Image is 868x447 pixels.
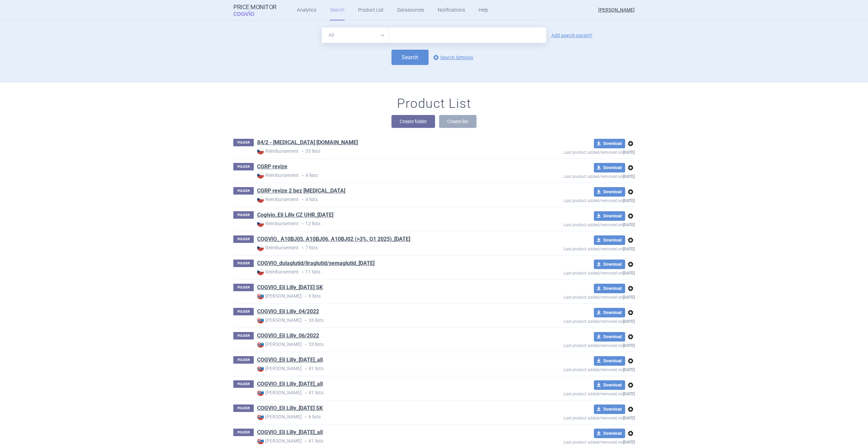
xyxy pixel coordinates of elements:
strong: Reimbursement [257,196,299,203]
p: FOLDER [233,163,254,170]
strong: [DATE] [623,367,635,372]
p: 26 lists [257,317,514,324]
a: COGVIO_Eli Lilly_[DATE]_all [257,356,323,364]
h1: COGVIO_Eli Lilly_06/2022 [257,332,319,341]
p: Last product added/removed on [514,221,635,227]
strong: Reimbursement [257,220,299,227]
h1: COGVIO_Eli Lilly_04/2022 [257,308,319,317]
button: Download [594,139,625,148]
p: Last product added/removed on [514,317,635,324]
strong: Reimbursement [257,172,299,179]
img: CZ [257,244,264,251]
img: SK [257,317,264,324]
img: CZ [257,220,264,227]
p: 4 lists [257,196,514,203]
a: COGVIO_Eli Lilly_04/2022 [257,308,319,315]
p: FOLDER [233,187,254,195]
p: FOLDER [233,429,254,436]
img: SK [257,341,264,348]
strong: [DATE] [623,222,635,227]
i: • [299,172,305,179]
strong: [DATE] [623,174,635,179]
p: FOLDER [233,404,254,412]
a: CGRP revize [257,163,287,170]
img: CZ [257,172,264,179]
i: • [299,269,305,276]
span: COGVIO [233,11,264,16]
p: 4 lists [257,172,514,179]
img: SK [257,389,264,396]
button: Download [594,260,625,269]
p: FOLDER [233,139,254,146]
strong: [DATE] [623,319,635,324]
a: COGVIO_Eli Lilly_[DATE] SK [257,284,323,291]
a: Cogivio_Eli Lilly CZ UHR_[DATE] [257,211,333,219]
p: 35 lists [257,148,514,155]
p: FOLDER [233,308,254,315]
strong: [PERSON_NAME] [257,413,302,420]
a: COGVIO_Eli Lilly_[DATE]_all [257,429,323,436]
button: Create folder [391,115,435,128]
button: Download [594,332,625,342]
a: COGVIO_Eli Lilly_[DATE] SK [257,404,323,412]
strong: [DATE] [623,198,635,203]
img: CZ [257,148,264,154]
p: 12 lists [257,220,514,227]
img: SK [257,365,264,372]
strong: [PERSON_NAME] [257,293,302,299]
p: Last product added/removed on [514,172,635,179]
img: SK [257,293,264,299]
i: • [302,317,308,324]
p: FOLDER [233,235,254,243]
p: Last product added/removed on [514,342,635,348]
button: Download [594,380,625,390]
p: Last product added/removed on [514,293,635,300]
i: • [302,390,308,396]
h1: COGVIO_Eli Lilly_5.10.2022_all [257,429,323,437]
p: 6 lists [257,413,514,420]
p: 41 lists [257,365,514,372]
strong: [DATE] [623,416,635,420]
strong: Reimbursement [257,268,299,275]
button: Download [594,429,625,438]
img: SK [257,437,264,444]
strong: Price Monitor [233,4,277,11]
strong: [PERSON_NAME] [257,389,302,396]
p: Last product added/removed on [514,390,635,396]
a: 84/2 - [MEDICAL_DATA] [DOMAIN_NAME] [257,139,358,146]
button: Download [594,187,625,197]
p: FOLDER [233,284,254,291]
strong: [PERSON_NAME] [257,437,302,444]
p: 41 lists [257,389,514,396]
a: COGVIO_Eli Lilly_06/2022 [257,332,319,340]
img: CZ [257,196,264,203]
strong: [DATE] [623,271,635,276]
img: SK [257,413,264,420]
a: COGVIO_ A10BJ05, A10BJ06, A10BJ02 (>3%, Q1 2025)_[DATE] [257,235,410,243]
img: CZ [257,268,264,275]
strong: [DATE] [623,295,635,300]
button: Download [594,404,625,414]
strong: [DATE] [623,247,635,251]
h1: COGVIO_Eli Lilly_13.10.2023_all [257,380,323,389]
a: COGVIO_dulaglutid/liraglutid/semaglutid_[DATE] [257,260,374,267]
p: Last product added/removed on [514,414,635,420]
p: Last product added/removed on [514,245,635,251]
button: Download [594,308,625,317]
a: COGVIO_Eli Lilly_[DATE]_all [257,380,323,388]
strong: [DATE] [623,150,635,155]
button: Download [594,356,625,366]
strong: Reimbursement [257,148,299,154]
p: 6 lists [257,293,514,300]
i: • [302,414,308,420]
h1: Cogivio_Eli Lilly CZ UHR_13.12.2024 [257,211,333,220]
button: Download [594,211,625,221]
a: Add search param? [551,33,592,38]
h1: COGVIO_Eli Lilly_04.02.2025 SK [257,284,323,293]
button: Search [391,50,429,65]
i: • [302,438,308,445]
p: Last product added/removed on [514,366,635,372]
i: • [299,196,305,203]
i: • [302,365,308,372]
strong: [PERSON_NAME] [257,365,302,372]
